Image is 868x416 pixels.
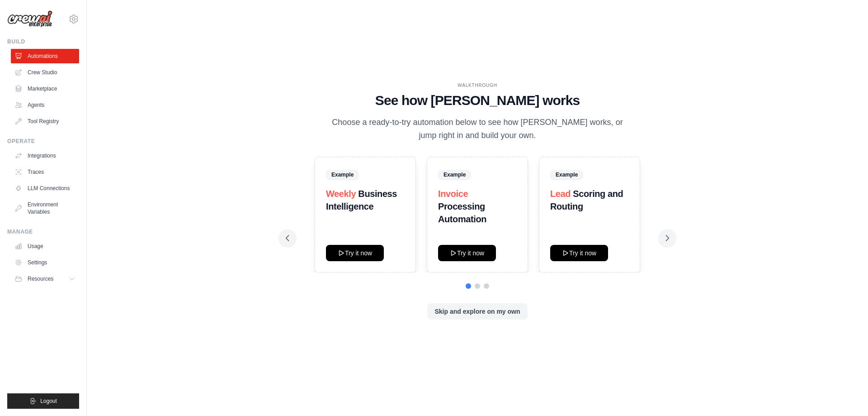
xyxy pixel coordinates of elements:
a: Crew Studio [11,65,79,80]
span: Weekly [326,189,356,199]
div: Operate [7,138,79,145]
strong: Business Intelligence [326,189,397,211]
div: Manage [7,228,79,235]
a: Marketplace [11,81,79,96]
span: Example [326,170,359,180]
button: Logout [7,393,79,409]
a: Traces [11,165,79,179]
a: Automations [11,49,79,63]
a: Agents [11,98,79,112]
button: Resources [11,272,79,286]
h1: See how [PERSON_NAME] works [286,92,669,109]
strong: Processing Automation [438,201,486,224]
div: WALKTHROUGH [286,82,669,89]
span: Example [550,170,583,180]
span: Invoice [438,189,468,199]
a: Tool Registry [11,114,79,129]
img: Logo [7,10,52,28]
span: Example [438,170,471,180]
span: Logout [40,397,57,405]
button: Try it now [438,245,496,261]
p: Choose a ready-to-try automation below to see how [PERSON_NAME] works, or jump right in and build... [325,116,629,143]
a: Environment Variables [11,197,79,219]
a: Usage [11,239,79,253]
a: Settings [11,255,79,270]
strong: Scoring and Routing [550,189,623,211]
button: Skip and explore on my own [427,303,527,320]
div: Build [7,38,79,45]
a: Integrations [11,148,79,163]
button: Try it now [326,245,384,261]
span: Lead [550,189,571,199]
button: Try it now [550,245,608,261]
a: LLM Connections [11,181,79,196]
span: Resources [28,275,53,282]
iframe: Chat Widget [823,373,868,416]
